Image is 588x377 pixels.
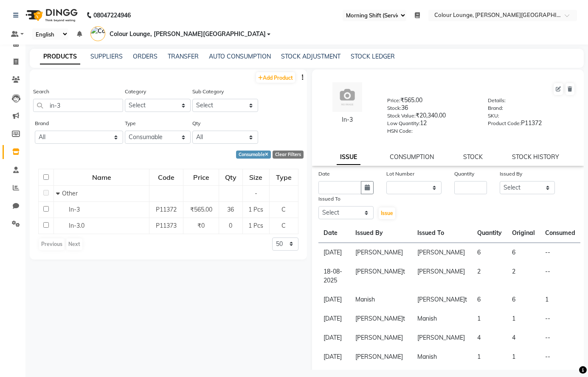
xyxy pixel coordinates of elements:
[156,222,177,229] span: P11373
[512,153,559,161] a: STOCK HISTORY
[412,328,472,347] td: [PERSON_NAME]
[412,290,472,309] td: [PERSON_NAME]t
[318,170,330,178] label: Date
[540,243,580,263] td: --
[54,170,149,185] div: Name
[488,104,503,112] label: Brand:
[500,170,522,178] label: Issued By
[540,223,580,243] th: Consumed
[387,120,420,127] label: Low Quantity:
[381,210,393,216] span: Issue
[236,151,271,159] div: Consumable
[168,53,199,60] a: TRANSFER
[90,53,123,60] a: SUPPLIERS
[412,223,472,243] th: Issued To
[540,290,580,309] td: 1
[472,262,507,290] td: 2
[412,262,472,290] td: [PERSON_NAME]
[69,222,84,229] span: In-3.0
[22,3,80,27] img: logo
[192,88,224,95] label: Sub Category
[387,127,413,135] label: HSN Code:
[387,96,475,108] div: ₹565.00
[90,26,105,41] img: Colour Lounge, Lawrence Road
[540,347,580,366] td: --
[321,115,375,124] div: In-3
[472,347,507,366] td: 1
[350,290,412,309] td: Manish
[227,206,234,213] span: 36
[332,82,362,112] img: avatar
[350,328,412,347] td: [PERSON_NAME]
[540,328,580,347] td: --
[507,223,540,243] th: Original
[507,328,540,347] td: 4
[387,119,475,131] div: 12
[387,104,401,112] label: Stock:
[412,347,472,366] td: Manish
[33,99,123,112] input: Search by product name or code
[507,309,540,328] td: 1
[273,151,304,159] div: Clear Filters
[40,49,80,64] a: PRODUCTS
[387,103,475,115] div: 36
[507,243,540,263] td: 6
[379,207,395,219] button: Issue
[318,328,350,347] td: [DATE]
[412,243,472,263] td: [PERSON_NAME]
[255,190,257,197] span: -
[281,222,286,229] span: C
[454,170,474,178] label: Quantity
[488,120,521,127] label: Product Code:
[488,112,499,120] label: SKU:
[351,53,395,60] a: STOCK LEDGER
[318,195,340,203] label: Issued To
[318,223,350,243] th: Date
[248,206,263,213] span: 1 Pcs
[125,88,146,95] label: Category
[472,243,507,263] td: 6
[390,153,434,161] a: CONSUMPTION
[318,262,350,290] td: 18-08-2025
[33,88,49,95] label: Search
[229,222,232,229] span: 0
[540,262,580,290] td: --
[472,223,507,243] th: Quantity
[387,111,475,123] div: ₹20,340.00
[248,222,263,229] span: 1 Pcs
[507,290,540,309] td: 6
[281,206,286,213] span: C
[190,206,212,213] span: ₹565.00
[270,170,298,185] div: Type
[133,53,158,60] a: ORDERS
[472,309,507,328] td: 1
[56,190,62,197] span: Collapse Row
[387,112,416,120] label: Stock Value:
[281,53,340,60] a: STOCK ADJUSTMENT
[318,347,350,366] td: [DATE]
[318,243,350,263] td: [DATE]
[62,190,78,197] span: Other
[463,153,483,161] a: STOCK
[209,53,271,60] a: AUTO CONSUMPTION
[386,170,414,178] label: Lot Number
[318,290,350,309] td: [DATE]
[184,170,218,185] div: Price
[540,309,580,328] td: --
[350,243,412,263] td: [PERSON_NAME]
[507,262,540,290] td: 2
[318,309,350,328] td: [DATE]
[125,120,136,127] label: Type
[243,170,269,185] div: Size
[197,222,205,229] span: ₹0
[412,309,472,328] td: Manish
[219,170,242,185] div: Qty
[350,347,412,366] td: [PERSON_NAME]
[387,97,400,104] label: Price:
[472,328,507,347] td: 4
[488,119,575,131] div: P11372
[350,309,412,328] td: [PERSON_NAME]t
[69,206,80,213] span: In-3
[488,97,506,104] label: Details:
[256,72,295,83] a: Add Product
